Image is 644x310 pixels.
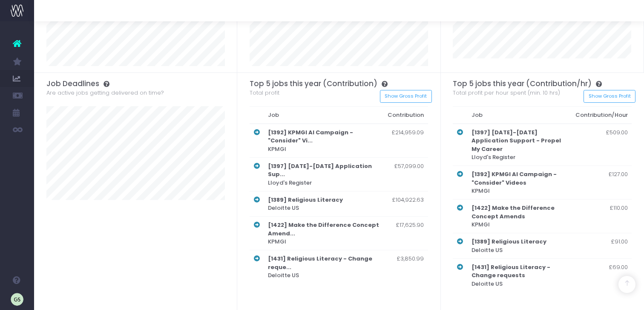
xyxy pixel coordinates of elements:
td: £17,625.90 [384,217,428,250]
button: Show Gross Profit [584,90,635,103]
th: Contribution/Hour [571,106,632,124]
img: images/default_profile_image.png [11,293,23,306]
td: £127.00 [571,166,632,200]
th: Lloyd's Register [264,157,383,191]
strong: [1389] Religious Literacy [471,238,546,246]
td: £57,099.00 [384,157,428,191]
th: Deloitte US [264,191,383,217]
th: KPMGI [467,166,571,200]
td: £509.00 [571,124,632,166]
th: KPMGI [467,200,571,233]
span: Are active jobs getting delivered on time? [46,89,164,97]
button: Show Gross Profit [380,90,432,103]
td: £3,850.99 [384,250,428,284]
strong: [1422] Make the Difference Concept Amends [471,204,555,220]
th: Job [264,106,383,124]
th: KPMGI [264,124,383,158]
td: £214,959.09 [384,124,428,158]
td: £69.00 [571,258,632,292]
strong: [1422] Make the Difference Concept Amend... [268,221,379,238]
span: Total profit [250,89,279,97]
strong: [1431] Religious Literacy - Change reque... [268,255,372,271]
h3: Top 5 jobs this year (Contribution/hr) [453,79,632,88]
th: Deloitte US [467,233,571,259]
strong: [1431] Religious Literacy - Change requests [471,263,550,280]
th: Deloitte US [467,258,571,292]
td: £91.00 [571,233,632,259]
th: Deloitte US [264,250,383,284]
strong: [1389] Religious Literacy [268,196,343,204]
th: KPMGI [264,217,383,250]
th: Job [467,106,571,124]
strong: [1392] KPMGI AI Campaign - "Consider" Videos [471,170,557,187]
th: Contribution [384,106,428,124]
h3: Top 5 jobs this year (Contribution) [250,79,428,88]
th: Lloyd's Register [467,124,571,166]
strong: [1392] KPMGI AI Campaign - "Consider" Vi... [268,128,353,145]
td: £104,922.63 [384,191,428,217]
strong: [1397] [DATE]-[DATE] Application Sup... [268,162,372,179]
h3: Job Deadlines [46,79,225,88]
td: £110.00 [571,200,632,233]
strong: [1397] [DATE]-[DATE] Application Support - Propel My Career [471,128,561,153]
span: Total profit per hour spent (min. 10 hrs) [453,89,560,97]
